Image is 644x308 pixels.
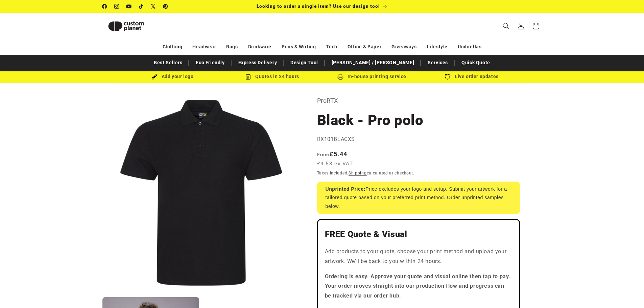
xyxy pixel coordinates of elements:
[317,136,355,142] span: RX101BLACXS
[317,152,330,157] span: From
[317,111,520,129] h1: Black - Pro polo
[325,273,511,299] strong: Ordering is easy. Approve your quote and visual online then tap to pay. Your order moves straight...
[245,74,251,80] img: Order Updates Icon
[317,160,353,168] span: £4.53 ex VAT
[349,171,367,175] a: Shipping
[317,182,520,214] div: Price excludes your logo and setup. Submit your artwork for a tailored quote based on your prefer...
[317,95,520,106] p: ProRTX
[317,150,348,158] strong: £5.44
[282,41,316,53] a: Pens & Writing
[222,72,322,81] div: Quotes in 24 hours
[325,247,512,266] p: Add products to your quote, choose your print method and upload your artwork. We'll be back to yo...
[257,3,380,9] span: Looking to order a single item? Use our design tool
[328,57,418,69] a: [PERSON_NAME] / [PERSON_NAME]
[424,57,451,69] a: Services
[317,170,520,176] div: Taxes included. calculated at checkout.
[100,13,172,39] a: Custom Planet
[151,74,158,80] img: Brush Icon
[150,57,186,69] a: Best Sellers
[102,16,150,37] img: Custom Planet
[499,19,514,33] summary: Search
[325,229,512,240] h2: FREE Quote & Visual
[445,74,451,80] img: Order updates
[337,74,343,80] img: In-house printing
[192,57,228,69] a: Eco Friendly
[235,57,281,69] a: Express Delivery
[458,57,494,69] a: Quick Quote
[427,41,448,53] a: Lifestyle
[348,41,381,53] a: Office & Paper
[248,41,271,53] a: Drinkware
[326,41,337,53] a: Tech
[287,57,321,69] a: Design Tool
[326,186,366,192] strong: Unprinted Price:
[422,72,522,81] div: Live order updates
[123,72,222,81] div: Add your logo
[322,72,422,81] div: In-house printing service
[391,41,416,53] a: Giveaways
[163,41,183,53] a: Clothing
[192,41,216,53] a: Headwear
[226,41,238,53] a: Bags
[458,41,481,53] a: Umbrellas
